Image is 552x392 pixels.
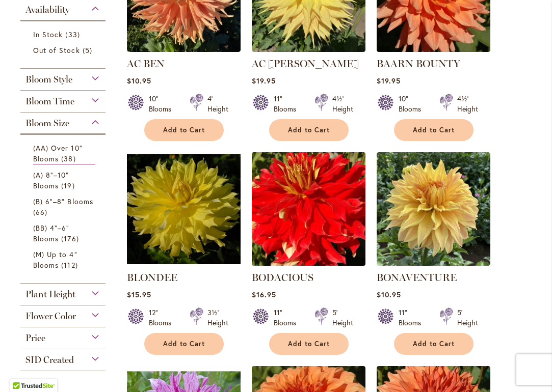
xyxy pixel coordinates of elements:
a: AC [PERSON_NAME] [252,58,359,70]
div: 11" Blooms [399,307,427,328]
span: 5 [83,45,95,55]
span: Add to Cart [163,340,205,348]
button: Add to Cart [394,119,474,141]
span: Bloom Size [25,118,69,129]
span: Add to Cart [288,126,330,134]
a: In Stock 33 [33,29,95,40]
span: Add to Cart [413,340,455,348]
div: 5' Height [457,307,478,328]
a: (AA) Over 10" Blooms 38 [33,143,95,164]
span: 19 [61,180,77,191]
span: Flower Color [25,311,76,322]
a: AC Jeri [252,44,365,54]
button: Add to Cart [394,333,474,355]
div: 11" Blooms [274,307,302,328]
div: 4½' Height [332,94,353,114]
span: (A) 8"–10" Blooms [33,170,69,190]
span: Bloom Time [25,96,74,107]
span: 66 [33,207,50,217]
span: $10.95 [377,290,401,299]
span: (AA) Over 10" Blooms [33,143,83,163]
a: BONAVENTURE [377,271,457,284]
a: (B) 6"–8" Blooms 66 [33,196,95,217]
div: 3½' Height [207,307,228,328]
a: BAARN BOUNTY [377,58,460,70]
a: Blondee [127,258,241,268]
span: Add to Cart [163,126,205,134]
span: (BB) 4"–6" Blooms [33,223,70,243]
img: BODACIOUS [249,149,368,268]
button: Add to Cart [269,333,349,355]
span: Add to Cart [413,126,455,134]
a: AC BEN [127,44,241,54]
span: 176 [61,233,81,244]
span: Bloom Style [25,74,72,85]
button: Add to Cart [144,333,224,355]
span: Out of Stock [33,45,80,55]
img: Bonaventure [377,152,490,266]
span: In Stock [33,30,63,39]
a: BODACIOUS [252,271,313,284]
span: 33 [65,29,82,40]
iframe: Launch Accessibility Center [8,356,36,384]
span: SID Created [25,354,74,366]
span: Add to Cart [288,340,330,348]
a: (A) 8"–10" Blooms 19 [33,170,95,191]
a: (BB) 4"–6" Blooms 176 [33,222,95,244]
div: 12" Blooms [149,307,177,328]
div: 10" Blooms [399,94,427,114]
a: BODACIOUS [252,258,365,268]
a: Out of Stock 5 [33,45,95,55]
div: 4½' Height [457,94,478,114]
a: BLONDEE [127,271,177,284]
button: Add to Cart [269,119,349,141]
div: 10" Blooms [149,94,177,114]
a: Baarn Bounty [377,44,490,54]
span: Plant Height [25,289,75,300]
div: 5' Height [332,307,353,328]
span: $19.95 [377,76,401,86]
div: 11" Blooms [274,94,302,114]
span: $15.95 [127,290,151,299]
span: 112 [61,260,80,270]
span: Availability [25,4,69,15]
img: Blondee [127,152,241,266]
span: $10.95 [127,76,151,86]
span: (M) Up to 4" Blooms [33,249,77,270]
span: Price [25,332,45,344]
span: 38 [61,153,78,164]
a: Bonaventure [377,258,490,268]
div: 4' Height [207,94,228,114]
a: AC BEN [127,58,165,70]
span: (B) 6"–8" Blooms [33,197,93,206]
span: $16.95 [252,290,276,299]
button: Add to Cart [144,119,224,141]
a: (M) Up to 4" Blooms 112 [33,249,95,270]
span: $19.95 [252,76,276,86]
